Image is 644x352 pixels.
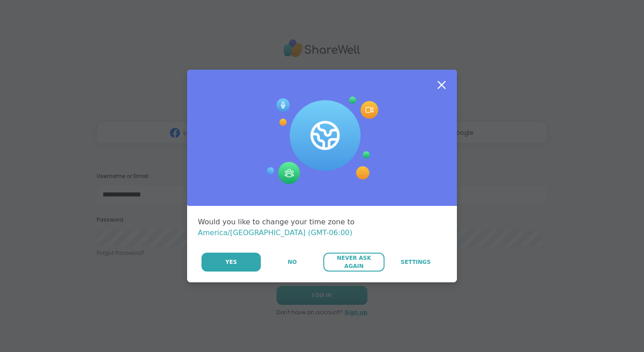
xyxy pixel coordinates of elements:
[266,97,378,185] img: Session Experience
[262,253,322,272] button: No
[401,258,431,266] span: Settings
[328,254,380,270] span: Never Ask Again
[198,228,353,237] span: America/[GEOGRAPHIC_DATA] (GMT-06:00)
[201,253,261,272] button: Yes
[198,217,446,238] div: Would you like to change your time zone to
[225,258,237,266] span: Yes
[288,258,297,266] span: No
[385,253,446,272] a: Settings
[323,253,384,272] button: Never Ask Again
